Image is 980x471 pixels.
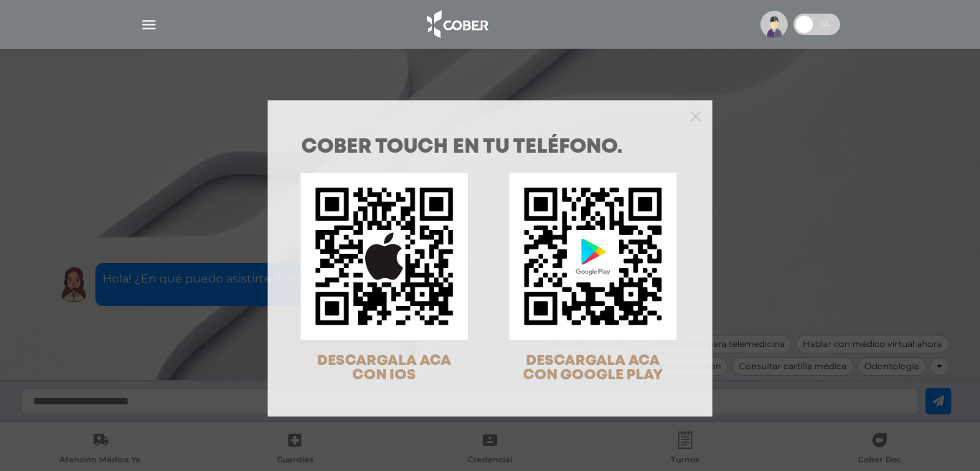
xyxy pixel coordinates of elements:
[509,173,677,340] img: qr-code
[690,109,701,122] button: Close
[301,173,468,340] img: qr-code
[301,138,679,158] h1: COBER TOUCH en tu teléfono.
[317,354,451,382] span: DESCARGALA ACA CON IOS
[523,354,663,382] span: DESCARGALA ACA CON GOOGLE PLAY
